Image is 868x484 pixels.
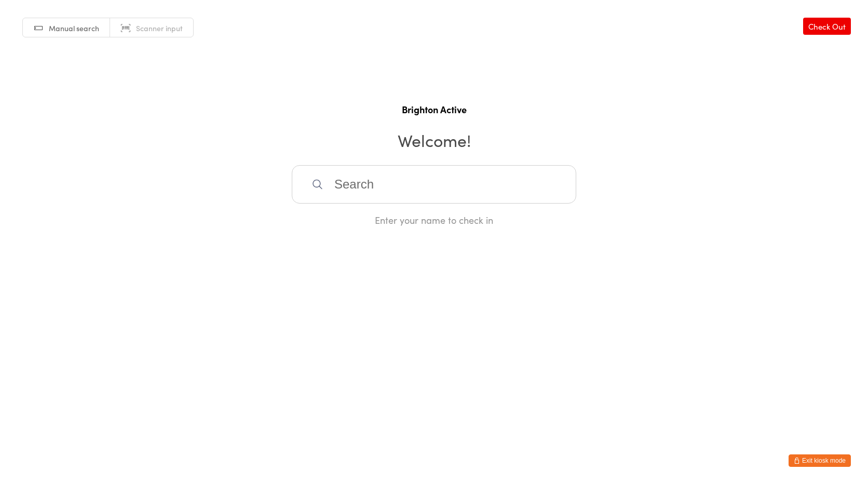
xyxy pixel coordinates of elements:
h1: Brighton Active [10,103,858,116]
span: Scanner input [136,23,183,33]
button: Exit kiosk mode [789,454,851,467]
input: Search [292,165,576,204]
div: Enter your name to check in [292,213,576,226]
span: Manual search [49,23,99,33]
h2: Welcome! [10,128,858,152]
a: Check Out [803,18,851,35]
